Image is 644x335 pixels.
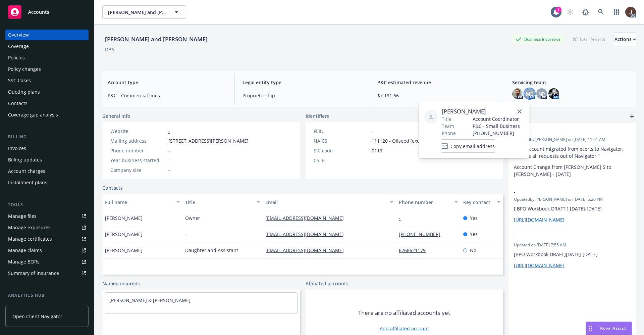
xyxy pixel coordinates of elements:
[265,215,349,221] a: [EMAIL_ADDRESS][DOMAIN_NAME]
[470,247,476,254] span: No
[8,222,51,233] div: Manage exposures
[5,177,89,188] a: Installment plans
[110,147,166,154] div: Phone number
[514,163,631,178] p: Account Change from [PERSON_NAME] S to [PERSON_NAME] - [DATE]
[514,129,613,136] span: -
[5,3,89,21] a: Accounts
[614,33,636,46] button: Actions
[377,79,496,86] span: P&C estimated revenue
[463,199,493,206] div: Key contact
[473,123,520,130] span: P&C - Small Business
[8,52,25,63] div: Policies
[512,35,564,43] div: Business Insurance
[8,166,45,177] div: Account charges
[514,217,565,223] a: [URL][DOMAIN_NAME]
[102,184,123,191] a: Contacts
[442,139,495,153] button: Copy email address
[473,130,520,137] span: [PHONE_NUMBER]
[514,234,613,241] span: -
[314,137,369,144] div: NAICS
[600,325,626,331] span: Nova Assist
[5,41,89,52] a: Coverage
[569,35,609,43] div: Total Rewards
[105,247,143,254] span: [PERSON_NAME]
[8,41,29,52] div: Coverage
[5,234,89,244] a: Manage certificates
[102,112,130,119] span: General info
[8,234,52,244] div: Manage certificates
[514,188,613,195] span: -
[526,90,533,97] span: MC
[168,128,170,134] a: -
[108,9,166,16] span: [PERSON_NAME] and [PERSON_NAME]
[614,33,636,46] div: Actions
[314,128,369,135] div: FEIN
[8,87,40,97] div: Quoting plans
[110,137,166,144] div: Mailing address
[314,147,369,154] div: SIC code
[514,251,631,258] p: [BPO Workbook DRAFT][DATE]-[DATE]
[470,214,478,222] span: Yes
[442,130,456,137] span: Phone
[306,280,348,287] a: Affiliated accounts
[5,134,89,140] div: Billing
[461,194,503,210] button: Key contact
[5,52,89,63] a: Policies
[168,137,249,144] span: [STREET_ADDRESS][PERSON_NAME]
[610,5,623,19] a: Switch app
[8,30,29,40] div: Overview
[8,245,42,256] div: Manage claims
[514,196,631,202] span: Updated by [PERSON_NAME] on [DATE] 6:20 PM
[265,199,386,206] div: Email
[5,222,89,233] a: Manage exposures
[5,75,89,86] a: SSC Cases
[625,7,636,17] img: photo
[185,214,200,222] span: Owner
[372,128,373,135] span: -
[314,157,369,164] div: CSLB
[8,75,31,86] div: SSC Cases
[399,199,450,206] div: Phone number
[8,211,37,222] div: Manage files
[372,147,382,154] span: 0119
[442,123,454,130] span: Team
[399,215,406,221] a: -
[5,143,89,154] a: Invoices
[5,166,89,177] a: Account charges
[508,229,636,274] div: -Updated on [DATE] 7:55 AM[BPO Workbook DRAFT][DATE]-[DATE][URL][DOMAIN_NAME]
[473,115,520,123] span: Account Coordinator
[5,98,89,109] a: Contacts
[5,245,89,256] a: Manage claims
[442,107,520,115] span: [PERSON_NAME]
[265,247,349,253] a: [EMAIL_ADDRESS][DOMAIN_NAME]
[8,143,26,154] div: Invoices
[628,112,636,121] a: add
[108,79,226,86] span: Account type
[508,183,636,229] div: -Updatedby [PERSON_NAME] on [DATE] 6:20 PM[ BPO Workbook DRAFT ] [DATE]-[DATE][URL][DOMAIN_NAME]
[399,231,446,237] a: [PHONE_NUMBER]
[8,256,40,267] div: Manage BORs
[380,325,429,332] a: Add affiliated account
[555,7,561,13] div: 1
[8,64,41,75] div: Policy changes
[563,5,577,19] a: Start snowing
[399,247,431,253] a: 6268621179
[5,154,89,165] a: Billing updates
[102,280,140,287] a: Named insureds
[182,194,263,210] button: Title
[5,292,89,299] div: Analytics hub
[372,157,373,164] span: -
[263,194,396,210] button: Email
[102,5,186,19] button: [PERSON_NAME] and [PERSON_NAME]
[8,109,58,120] div: Coverage gap analysis
[8,154,42,165] div: Billing updates
[586,322,632,335] button: Nova Assist
[514,262,565,269] a: [URL][DOMAIN_NAME]
[579,5,592,19] a: Report a Bug
[102,35,210,44] div: [PERSON_NAME] and [PERSON_NAME]
[5,256,89,267] a: Manage BORs
[109,297,191,303] a: [PERSON_NAME] & [PERSON_NAME]
[512,88,523,99] img: photo
[396,194,460,210] button: Phone number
